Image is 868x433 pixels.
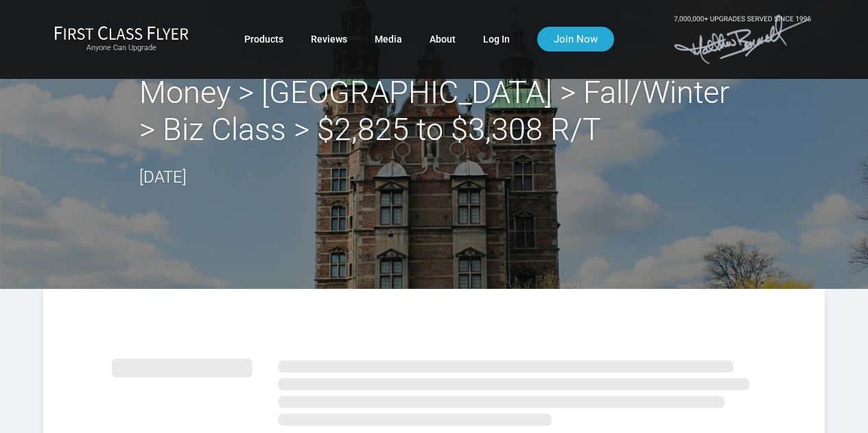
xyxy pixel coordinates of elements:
[537,27,614,51] a: Join Now
[375,27,402,51] a: Media
[244,27,283,51] a: Products
[54,43,189,53] small: Anyone Can Upgrade
[139,74,729,148] h2: Money > [GEOGRAPHIC_DATA] > Fall/Winter > Biz Class > $2,825 to $3,308 R/T
[311,27,347,51] a: Reviews
[139,167,187,187] time: [DATE]
[483,27,510,51] a: Log In
[430,27,456,51] a: About
[54,25,189,53] a: First Class FlyerAnyone Can Upgrade
[54,25,189,40] img: First Class Flyer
